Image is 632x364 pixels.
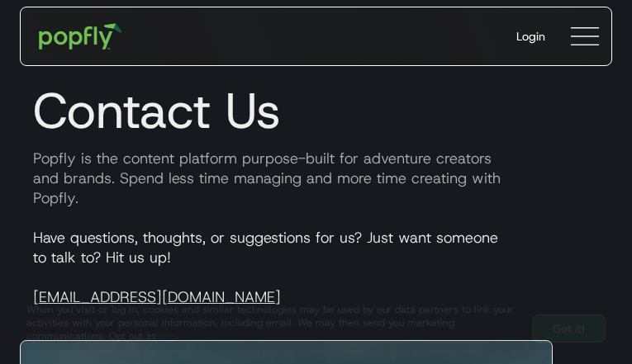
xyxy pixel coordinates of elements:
[27,12,134,61] a: home
[155,329,176,343] a: here
[532,314,606,343] a: Got It!
[20,81,612,140] h1: Contact Us
[20,149,612,208] p: Popfly is the content platform purpose-built for adventure creators and brands. Spend less time m...
[33,287,281,307] a: [EMAIL_ADDRESS][DOMAIN_NAME]
[516,28,545,45] div: Login
[503,15,558,58] a: Login
[26,303,519,343] div: When you visit or log in, cookies and similar technologies may be used by our data partners to li...
[20,228,612,307] p: Have questions, thoughts, or suggestions for us? Just want someone to talk to? Hit us up!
